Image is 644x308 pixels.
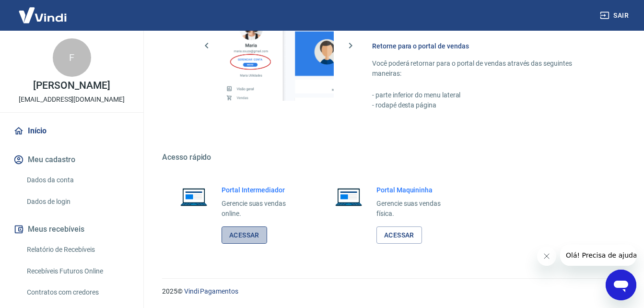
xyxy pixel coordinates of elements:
[23,170,132,190] a: Dados da conta
[372,41,598,51] h6: Retorne para o portal de vendas
[184,287,238,295] a: Vindi Pagamentos
[328,185,369,208] img: Imagem de um notebook aberto
[23,192,132,212] a: Dados de login
[12,219,132,240] button: Meus recebíveis
[53,38,91,77] div: F
[174,185,214,208] img: Imagem de um notebook aberto
[560,245,636,266] iframe: Mensagem da empresa
[222,226,267,244] a: Acessar
[372,100,598,110] p: - rodapé desta página
[537,247,556,266] iframe: Fechar mensagem
[23,283,132,302] a: Contratos com credores
[23,240,132,260] a: Relatório de Recebíveis
[376,199,455,219] p: Gerencie suas vendas física.
[162,286,621,296] p: 2025 ©
[12,120,132,142] a: Início
[33,81,110,91] p: [PERSON_NAME]
[372,90,598,100] p: - parte inferior do menu lateral
[606,270,636,300] iframe: Botão para abrir a janela de mensagens
[23,261,132,281] a: Recebíveis Futuros Online
[376,226,422,244] a: Acessar
[222,199,300,219] p: Gerencie suas vendas online.
[12,149,132,170] button: Meu cadastro
[162,153,621,162] h5: Acesso rápido
[598,7,632,24] button: Sair
[222,185,300,195] h6: Portal Intermediador
[19,95,125,105] p: [EMAIL_ADDRESS][DOMAIN_NAME]
[6,7,81,14] span: Olá! Precisa de ajuda?
[376,185,455,195] h6: Portal Maquininha
[12,0,74,30] img: Vindi
[372,59,598,79] p: Você poderá retornar para o portal de vendas através das seguintes maneiras:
